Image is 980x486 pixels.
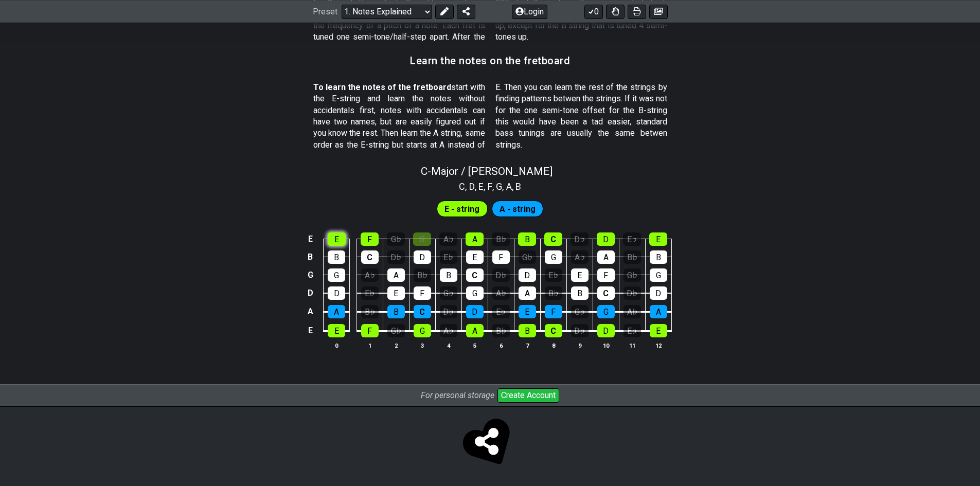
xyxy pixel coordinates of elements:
[606,4,625,19] button: Toggle Dexterity for all fretkits
[597,268,615,282] div: F
[545,286,562,300] div: B♭
[650,324,667,337] div: E
[545,250,562,264] div: G
[584,4,603,19] button: 0
[409,340,435,351] th: 3
[414,286,431,300] div: F
[466,286,484,300] div: G
[324,340,350,351] th: 0
[545,324,562,337] div: C
[387,305,405,318] div: B
[540,340,566,351] th: 8
[518,232,536,246] div: B
[304,302,316,321] td: A
[649,232,667,246] div: E
[361,305,379,318] div: B♭
[484,179,488,193] span: ,
[361,286,379,300] div: E♭
[466,420,515,470] span: Click to store and share!
[514,340,540,351] th: 7
[444,202,479,217] span: First enable full edit mode to edit
[492,232,510,246] div: B♭
[650,268,667,282] div: G
[387,268,405,282] div: A
[571,268,589,282] div: E
[342,4,432,19] select: Preset
[304,230,316,248] td: E
[496,179,502,193] span: G
[328,324,345,337] div: E
[628,4,646,19] button: Print
[623,268,641,282] div: G♭
[328,232,346,246] div: E
[459,179,465,193] span: C
[457,4,475,19] button: Share Preset
[304,266,316,284] td: G
[519,305,536,318] div: E
[440,286,457,300] div: G♭
[623,286,641,300] div: D♭
[313,82,667,151] p: start with the E-string and learn the notes without accidentals first, notes with accidentals can...
[414,250,431,264] div: D
[571,250,589,264] div: A♭
[328,250,345,264] div: B
[649,4,668,19] button: Create image
[466,324,484,337] div: A
[414,324,431,337] div: G
[597,286,615,300] div: C
[361,250,379,264] div: C
[414,268,431,282] div: B♭
[435,340,461,351] th: 4
[597,232,615,246] div: D
[506,179,512,193] span: A
[387,286,405,300] div: E
[502,179,506,193] span: ,
[515,179,521,193] span: B
[619,340,645,351] th: 11
[650,250,667,264] div: B
[571,324,589,337] div: D♭
[597,324,615,337] div: D
[357,340,383,351] th: 1
[440,305,457,318] div: D♭
[566,340,593,351] th: 9
[313,7,337,16] span: Preset
[361,232,379,246] div: F
[475,179,479,193] span: ,
[304,248,316,266] td: B
[492,305,510,318] div: E♭
[488,179,492,193] span: F
[478,179,484,193] span: E
[650,305,667,318] div: A
[519,286,536,300] div: A
[387,250,405,264] div: D♭
[623,250,641,264] div: B♭
[488,340,514,351] th: 6
[500,202,536,217] span: First enable full edit mode to edit
[623,305,641,318] div: A♭
[304,284,316,302] td: D
[410,55,570,66] h3: Learn the notes on the fretboard
[413,232,431,246] div: G
[512,4,547,19] button: Login
[466,232,484,246] div: A
[519,324,536,337] div: B
[571,232,589,246] div: D♭
[466,268,484,282] div: C
[465,179,469,193] span: ,
[623,232,641,246] div: E♭
[387,232,405,246] div: G♭
[492,179,496,193] span: ,
[571,286,589,300] div: B
[414,305,431,318] div: C
[597,305,615,318] div: G
[313,82,452,92] strong: To learn the notes of the fretboard
[466,305,484,318] div: D
[623,324,641,337] div: E♭
[512,179,516,193] span: ,
[461,340,488,351] th: 5
[304,321,316,340] td: E
[454,177,526,194] section: Scale pitch classes
[440,250,457,264] div: E♭
[435,4,454,19] button: Edit Preset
